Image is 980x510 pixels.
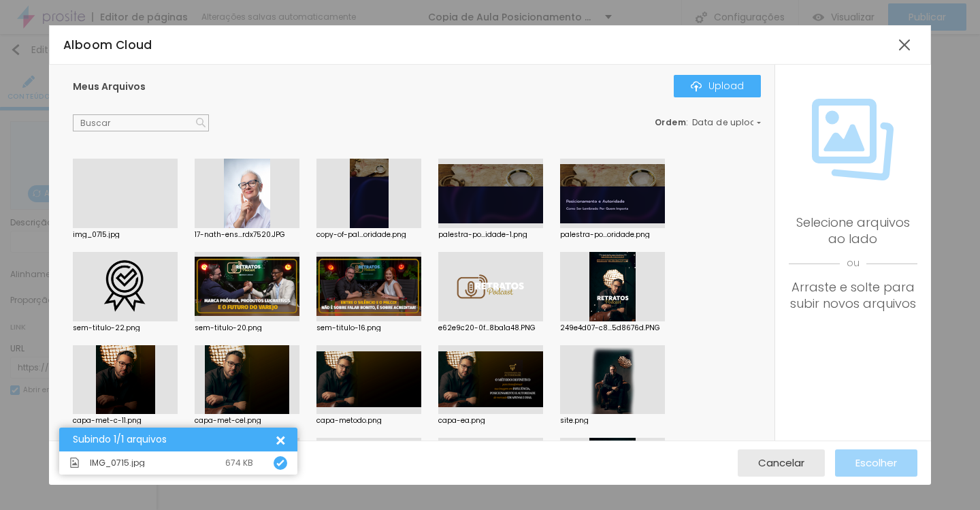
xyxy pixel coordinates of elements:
button: Escolher [835,449,917,477]
input: Buscar [73,114,209,132]
div: capa-metodo.png [316,417,421,424]
div: Selecione arquivos ao lado Arraste e solte para subir novos arquivos [789,214,917,312]
span: IMG_0715.jpg [90,459,145,467]
div: : [655,118,761,127]
span: Alboom Cloud [63,37,152,53]
img: Icone [196,118,206,127]
div: palestra-po...idade-1.png [438,232,543,238]
div: sem-titulo-16.png [316,325,421,332]
div: site.png [560,417,665,424]
img: Icone [69,458,80,468]
img: Icone [812,99,894,180]
div: 249e4d07-c8...5d8676d.PNG [560,325,665,332]
span: Data de upload [692,118,763,127]
span: Escolher [855,457,897,468]
div: 674 KB [225,459,253,467]
div: capa-ea.png [438,417,543,424]
div: Upload [691,80,744,91]
div: capa-met-cel.png [195,417,299,424]
div: copy-of-pal...oridade.png [316,232,421,238]
span: Ordem [655,116,687,128]
span: Cancelar [758,457,804,468]
div: capa-met-c-11.png [73,417,178,424]
img: Icone [691,81,702,92]
div: sem-titulo-20.png [195,325,299,332]
span: Meus Arquivos [73,80,146,93]
button: IconeUpload [674,75,761,97]
img: Icone [276,459,284,467]
div: img_0715.jpg [73,232,178,238]
div: palestra-po...oridade.png [560,232,665,238]
div: sem-titulo-22.png [73,325,178,332]
div: Subindo 1/1 arquivos [73,434,274,445]
span: ou [789,247,917,279]
div: e62e9c20-0f...8ba1a48.PNG [438,325,543,332]
button: Cancelar [738,449,825,477]
div: 17-nath-ens...rdx7520.JPG [195,232,299,238]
